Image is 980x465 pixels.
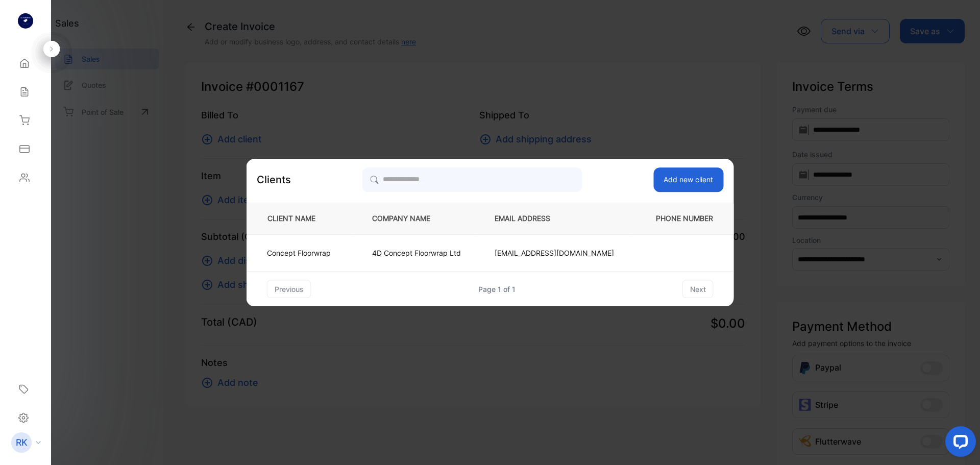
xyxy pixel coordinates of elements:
[478,284,516,295] div: Page 1 of 1
[263,213,338,224] p: CLIENT NAME
[16,436,28,449] p: RK
[495,248,614,258] p: [EMAIL_ADDRESS][DOMAIN_NAME]
[267,248,331,258] p: Concept Floorwrap
[495,213,614,224] p: EMAIL ADDRESS
[18,13,33,29] img: logo
[653,167,723,192] button: Add new client
[937,422,980,465] iframe: LiveChat chat widget
[257,172,291,187] p: Clients
[372,213,461,224] p: COMPANY NAME
[648,213,717,224] p: PHONE NUMBER
[372,248,461,258] p: 4D Concept Floorwrap Ltd
[682,280,714,298] button: next
[267,280,311,298] button: previous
